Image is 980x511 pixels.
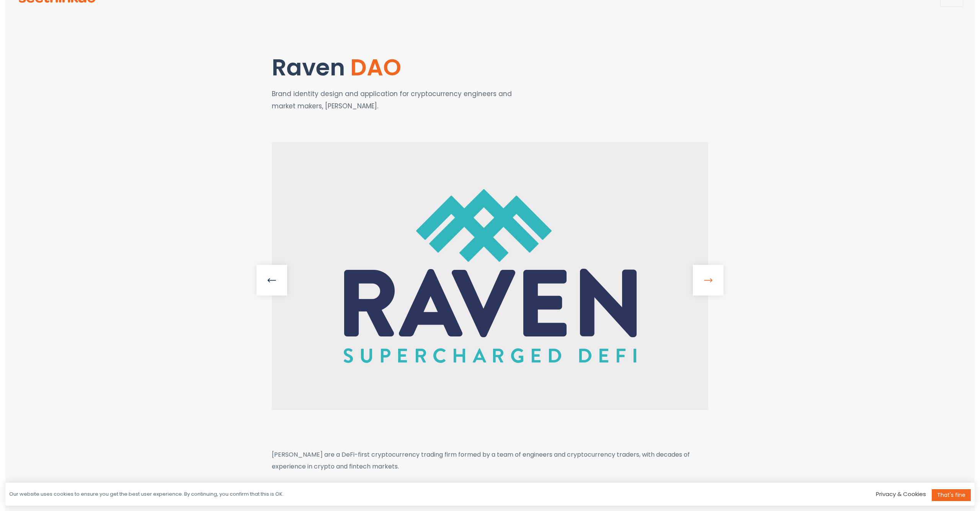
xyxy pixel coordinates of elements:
[272,55,522,80] h1: Raven DAO
[272,449,708,472] p: [PERSON_NAME] are a DeFi-first cryptocurrency trading firm formed by a team of engineers and cryp...
[350,51,401,83] span: DAO
[876,490,926,498] a: Privacy & Cookies
[9,491,284,498] div: Our website uses cookies to ensure you get the best user experience. By continuing, you confirm t...
[272,88,522,113] p: Brand identity design and application for cryptocurrency engineers and market makers, [PERSON_NAME].
[272,51,345,83] span: Raven
[932,489,971,501] a: That's fine
[272,142,708,410] img: Raven – strapline
[272,480,708,503] p: They approached us for a full rebrand ahead of a major funding round, with a clear vision and val...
